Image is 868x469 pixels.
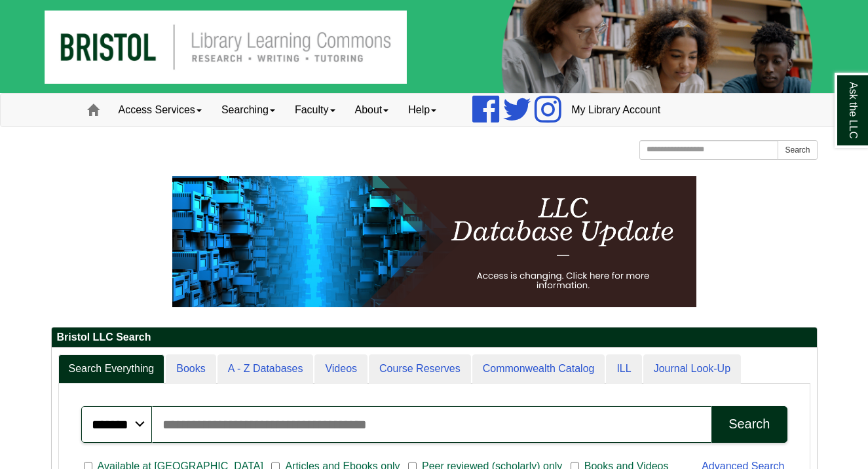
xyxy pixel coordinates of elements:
[711,406,787,443] button: Search
[52,328,817,348] h2: Bristol LLC Search
[285,94,345,126] a: Faculty
[166,354,216,384] a: Books
[217,354,314,384] a: A - Z Databases
[728,417,770,432] div: Search
[109,94,212,126] a: Access Services
[561,94,670,126] a: My Library Account
[58,354,165,384] a: Search Everything
[369,354,471,384] a: Course Reserves
[643,354,741,384] a: Journal Look-Up
[314,354,368,384] a: Videos
[398,94,446,126] a: Help
[172,176,696,307] img: HTML tutorial
[606,354,641,384] a: ILL
[345,94,399,126] a: About
[778,140,817,160] button: Search
[212,94,285,126] a: Searching
[472,354,605,384] a: Commonwealth Catalog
